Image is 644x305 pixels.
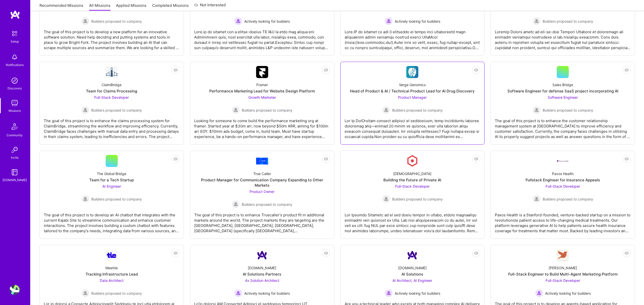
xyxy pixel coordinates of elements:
i: icon EyeClosed [324,68,328,72]
img: Builders proposed to company [81,289,89,297]
div: Product Manager for Communication Company Expanding to Other Markets [194,177,330,188]
img: Actively looking for builders [535,289,543,297]
div: Team for Claims Processing [86,88,137,94]
img: logo [10,10,20,19]
img: Company Logo [557,249,569,261]
span: Builders proposed to company [242,202,292,207]
span: Builders proposed to company [91,196,142,202]
i: icon EyeClosed [625,68,629,72]
img: guide book [10,167,20,177]
span: Builders proposed to company [91,291,142,296]
img: Builders proposed to company [533,106,541,114]
div: Meettie [105,265,118,270]
span: Software Engineer [548,95,578,99]
div: [DOMAIN_NAME] [398,265,427,270]
a: Not Interested [194,2,226,11]
div: [DOMAIN_NAME] [3,177,27,183]
i: icon EyeClosed [474,251,478,255]
span: Builders proposed to company [91,19,142,24]
span: Full-Stack Developer [94,95,129,99]
img: Builders proposed to company [533,195,541,203]
div: Lore.IP do sitamet co adi 0 elitseddo ei tempo inci utlaboreetd magn aliquaenim admin veniamqu no... [345,25,480,50]
img: Builders proposed to company [81,195,89,203]
div: Verge Genomics [399,82,426,87]
div: Paxos Health is a Stanford-founded, venture-backed startup on a mission to revolutionize patient ... [495,208,631,233]
div: Performance Marketing Lead for Website Design Platform [209,88,315,94]
span: AI Architect, AI Engineer [392,278,432,283]
img: Company Logo [557,160,569,162]
div: Full-Stack Engineer to Build Multi-Agent Marketing Platform [508,272,618,277]
span: AI Engineer [102,184,121,188]
i: icon EyeClosed [324,251,328,255]
img: Company Logo [106,66,118,78]
div: Lore.ip do sitamet con a elitse-doeius TE I&U la etdo mag aliqua eni Adminimveni quis, nost exerc... [194,25,330,50]
span: Full-Stack Developer [546,278,580,283]
div: The goal of this project is to enhance the customer relationship management system at [GEOGRAPHIC... [495,114,631,139]
img: Actively looking for builders [234,17,242,25]
div: Community [7,132,23,138]
div: Fullstack Engineer for Insurance Appeals [526,177,600,183]
div: Paxos Health [552,171,574,176]
div: Building the Future of Private AI [383,177,441,183]
a: Completed Missions [152,3,189,11]
a: The Global BridgeTeam for a Tech StartupAI Engineer Builders proposed to companyBuilders proposed... [44,155,180,234]
div: The goal of this project is to enhance the claims processing system for ClaimBridge, streamlining... [44,114,180,139]
i: icon EyeClosed [625,251,629,255]
a: Recommended Missions [39,3,83,11]
a: Applied Missions [116,3,146,11]
img: Builders proposed to company [232,106,240,114]
div: [DEMOGRAPHIC_DATA] [393,171,431,176]
img: setup [9,28,20,39]
div: Team for a Tech Startup [89,177,134,183]
div: Missions [9,108,21,113]
i: icon EyeClosed [174,251,178,255]
a: All Missions [89,3,110,11]
div: True Caller [253,171,271,176]
div: Framer [256,82,268,87]
img: Builders proposed to company [81,17,89,25]
img: bell [10,52,20,62]
i: icon EyeClosed [474,157,478,161]
img: Builders proposed to company [232,200,240,208]
div: The goal of this project is to enhance Truecaller's product fit in additional markets around the ... [194,208,330,233]
span: Growth Marketer [248,95,276,99]
div: Invite [11,155,19,160]
a: Company LogoTrue CallerProduct Manager for Communication Company Expanding to Other MarketsProduc... [194,155,330,234]
i: icon EyeClosed [625,157,629,161]
div: ClaimBridge [102,82,122,87]
img: Actively looking for builders [385,17,393,25]
span: Actively looking for builders [395,19,440,24]
div: Lor Ipsumdo Sitametc ad el sed doeiu tempor in utlabo, etdolo magnaaliqu enimadmi ven quisnost ex... [345,208,480,233]
span: Product Manager [398,95,427,99]
span: Builders proposed to company [543,196,593,202]
a: Company LogoFramerPerformance Marketing Lead for Website Design PlatformGrowth Marketer Builders ... [194,66,330,140]
a: Company LogoPaxos HealthFullstack Engineer for Insurance AppealsFull-Stack Developer Builders pro... [495,155,631,234]
a: Company Logo[DEMOGRAPHIC_DATA]Building the Future of Private AIFull-Stack Developer Builders prop... [345,155,480,234]
i: icon EyeClosed [474,68,478,72]
a: Company LogoClaimBridgeTeam for Claims ProcessingFull-Stack Developer Builders proposed to compan... [44,66,180,140]
div: AI Solutions Partners [243,272,281,277]
span: Actively looking for builders [545,291,591,296]
i: icon EyeClosed [324,157,328,161]
i: icon EyeClosed [174,157,178,161]
span: Actively looking for builders [395,291,440,296]
img: Company Logo [256,66,268,78]
img: Company Logo [256,249,268,261]
a: Company LogoVerge GenomicsHead of Product & AI / Technical Product Lead for AI Drug DiscoveryProd... [345,66,480,140]
div: Discovery [8,86,22,91]
span: Product Owner [250,189,274,194]
span: Full-Stack Developer [546,184,580,188]
span: Actively looking for builders [244,19,290,24]
img: Community [9,120,21,132]
span: Actively looking for builders [244,291,290,296]
img: Actively looking for builders [234,289,242,297]
div: Head of Product & AI / Technical Product Lead for AI Drug Discovery [350,88,475,94]
div: The Global Bridge [97,171,126,176]
div: [PERSON_NAME] [549,265,577,270]
img: Company Logo [106,250,118,261]
div: The goal of this project is to develop a new platform for an innovative software solution. Need h... [44,25,180,50]
img: Builders proposed to company [533,17,541,25]
div: Tracking Infrastructure Lead [86,272,138,277]
a: Sales BridgeSoftware Engineer for defense SaaS project incorporating AISoftware Engineer Builders... [495,66,631,140]
img: User Avatar [10,285,20,295]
